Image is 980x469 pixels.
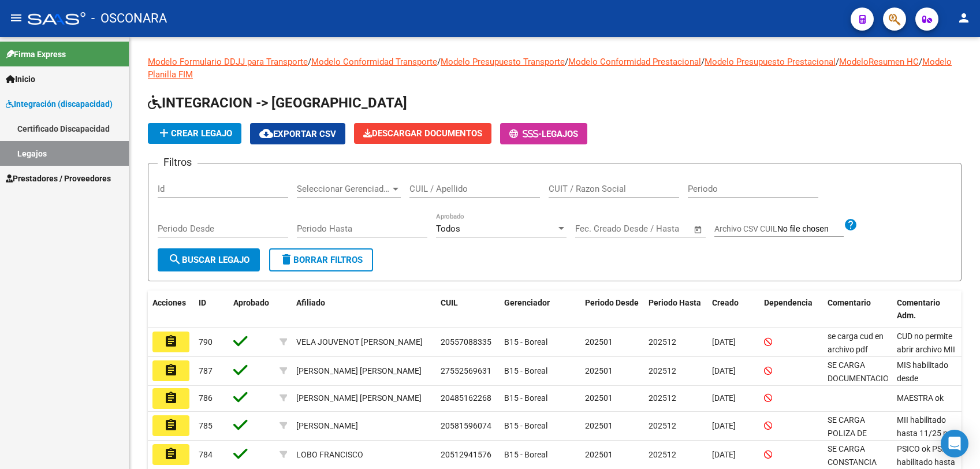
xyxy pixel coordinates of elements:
[644,291,707,329] datatable-header-cell: Periodo Hasta
[509,129,542,139] span: -
[839,57,919,67] a: ModeloResumen HC
[828,298,871,307] span: Comentario
[504,366,547,375] span: B15 - Boreal
[941,430,968,457] div: Open Intercom Messenger
[441,393,491,403] span: 20485162268
[194,291,229,329] datatable-header-cell: ID
[296,448,363,461] div: LOBO FRANCISCO
[500,123,587,144] button: -Legajos
[649,450,676,459] span: 202512
[148,95,407,111] span: INTEGRACION -> [GEOGRAPHIC_DATA]
[6,172,111,185] span: Prestadores / Proveedores
[504,298,550,307] span: Gerenciador
[777,224,844,234] input: Archivo CSV CUIL
[542,129,578,139] span: Legajos
[259,129,336,139] span: Exportar CSV
[585,450,613,459] span: 202501
[441,298,458,307] span: CUIL
[164,418,178,432] mat-icon: assignment
[296,392,422,405] div: [PERSON_NAME] [PERSON_NAME]
[441,57,565,67] a: Modelo Presupuesto Transporte
[504,450,547,459] span: B15 - Boreal
[199,298,206,307] span: ID
[6,98,113,110] span: Integración (discapacidad)
[632,224,688,234] input: Fecha fin
[158,248,260,271] button: Buscar Legajo
[229,291,275,329] datatable-header-cell: Aprobado
[363,128,482,139] span: Descargar Documentos
[296,419,358,433] div: [PERSON_NAME]
[712,421,736,430] span: [DATE]
[280,252,293,266] mat-icon: delete
[705,57,836,67] a: Modelo Presupuesto Prestacional
[897,298,940,321] span: Comentario Adm.
[168,255,249,265] span: Buscar Legajo
[649,421,676,430] span: 202512
[712,298,739,307] span: Creado
[504,393,547,403] span: B15 - Boreal
[500,291,580,329] datatable-header-cell: Gerenciador
[823,291,892,329] datatable-header-cell: Comentario
[280,255,363,265] span: Borrar Filtros
[164,391,178,405] mat-icon: assignment
[436,224,460,234] span: Todos
[585,298,639,307] span: Periodo Desde
[649,393,676,403] span: 202512
[6,48,66,61] span: Firma Express
[892,291,962,329] datatable-header-cell: Comentario Adm.
[957,11,971,25] mat-icon: person
[585,337,613,347] span: 202501
[441,366,491,375] span: 27552569631
[649,298,701,307] span: Periodo Hasta
[148,57,308,67] a: Modelo Formulario DDJJ para Transporte
[199,450,213,459] span: 784
[148,123,241,144] button: Crear Legajo
[157,126,171,140] mat-icon: add
[91,6,167,31] span: - OSCONARA
[707,291,759,329] datatable-header-cell: Creado
[199,393,213,403] span: 786
[764,298,813,307] span: Dependencia
[296,298,325,307] span: Afiliado
[759,291,823,329] datatable-header-cell: Dependencia
[152,298,186,307] span: Acciones
[157,128,232,139] span: Crear Legajo
[649,337,676,347] span: 202512
[828,332,884,380] span: se carga cud en archivo pdf -29/08/2025-boreal
[714,224,777,233] span: Archivo CSV CUIL
[897,393,944,403] span: MAESTRA ok
[296,364,422,378] div: [PERSON_NAME] [PERSON_NAME]
[649,366,676,375] span: 202512
[164,363,178,377] mat-icon: assignment
[712,450,736,459] span: [DATE]
[585,366,613,375] span: 202501
[692,223,705,236] button: Open calendar
[575,224,622,234] input: Fecha inicio
[441,337,491,347] span: 20557088335
[712,337,736,347] span: [DATE]
[233,298,269,307] span: Aprobado
[712,393,736,403] span: [DATE]
[250,123,345,144] button: Exportar CSV
[844,218,858,232] mat-icon: help
[164,334,178,348] mat-icon: assignment
[580,291,644,329] datatable-header-cell: Periodo Desde
[897,332,955,407] span: CUD no permite abrir archivo MII habilitado hasta 10/25 por renovación de póliza.
[504,337,547,347] span: B15 - Boreal
[158,154,198,170] h3: Filtros
[6,73,35,85] span: Inicio
[441,450,491,459] span: 20512941576
[199,366,213,375] span: 787
[441,421,491,430] span: 20581596074
[297,184,390,194] span: Seleccionar Gerenciador
[828,360,895,409] span: SE CARGA DOCUMENTACION MAESTRA DE APOYO 06/08/2025
[712,366,736,375] span: [DATE]
[199,337,213,347] span: 790
[436,291,500,329] datatable-header-cell: CUIL
[292,291,436,329] datatable-header-cell: Afiliado
[585,421,613,430] span: 202501
[897,415,955,464] span: MII habilitado hasta 11/25 por renovación de póliza.
[585,393,613,403] span: 202501
[164,447,178,461] mat-icon: assignment
[9,11,23,25] mat-icon: menu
